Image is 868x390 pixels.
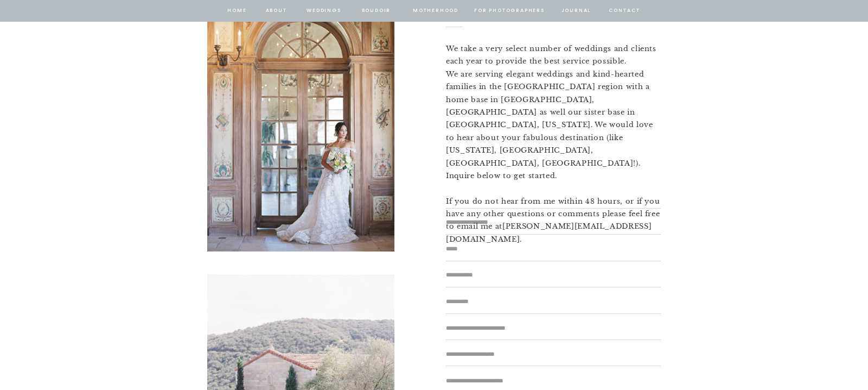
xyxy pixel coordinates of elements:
[413,6,458,16] a: Motherhood
[446,42,661,192] p: We take a very select number of weddings and clients each year to provide the best service possib...
[305,6,342,16] a: Weddings
[361,6,392,16] a: BOUDOIR
[474,6,545,16] a: for photographers
[265,6,288,16] a: about
[227,6,247,16] a: home
[559,6,593,16] a: journal
[607,6,642,16] a: contact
